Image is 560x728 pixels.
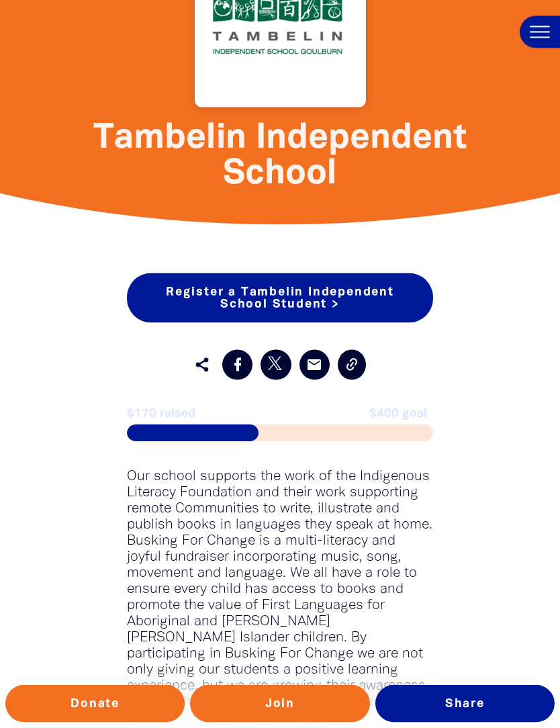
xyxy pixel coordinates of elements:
[306,357,322,373] i: email
[127,407,280,423] span: $170 raised
[127,469,433,727] p: Our school supports the work of the Indigenous Literacy Foundation and their work supporting remo...
[222,350,252,380] a: Share
[338,350,366,380] button: Copy Link
[93,122,467,189] span: Tambelin Independent School
[274,407,427,423] span: $400 goal
[127,273,433,323] a: Register a Tambelin Independent School Student >
[261,350,291,380] a: Post
[299,350,330,380] a: email
[375,685,555,723] button: Share
[5,685,185,723] button: Donate
[190,685,369,723] a: Join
